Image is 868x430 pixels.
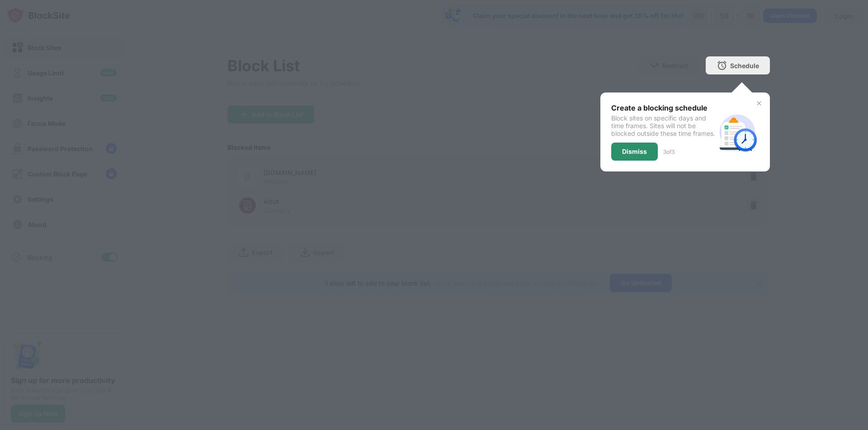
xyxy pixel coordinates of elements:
[622,148,647,155] div: Dismiss
[730,62,759,69] div: Schedule
[663,148,675,155] div: 3 of 3
[611,114,716,137] div: Block sites on specific days and time frames. Sites will not be blocked outside these time frames.
[755,100,763,107] img: x-button.svg
[716,111,759,154] img: schedule.svg
[611,103,716,112] div: Create a blocking schedule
